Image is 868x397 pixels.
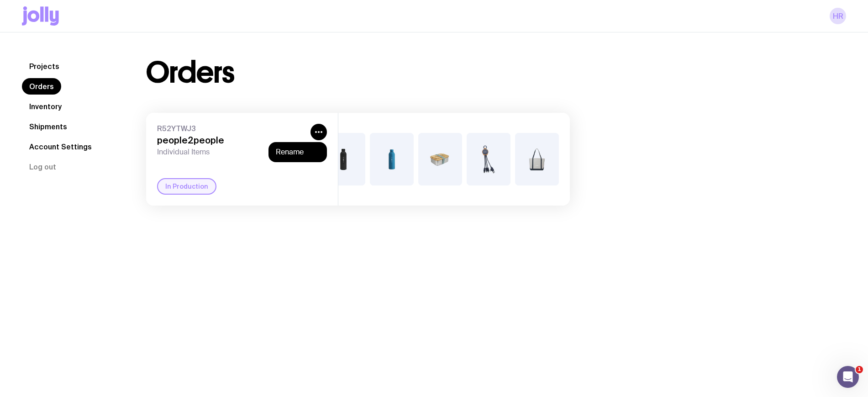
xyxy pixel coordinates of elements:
a: Inventory [22,98,69,115]
iframe: Intercom live chat [837,366,859,388]
a: Projects [22,58,67,74]
span: R52YTWJ3 [157,124,307,133]
a: Orders [22,78,61,95]
a: HR [830,8,846,24]
button: Log out [22,159,63,175]
a: Account Settings [22,138,99,155]
a: Shipments [22,118,74,135]
h1: Orders [146,58,234,87]
h3: people2people [157,135,307,146]
div: In Production [157,178,216,195]
button: Rename [276,148,320,157]
span: 1 [856,366,863,373]
span: Individual Items [157,148,307,157]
